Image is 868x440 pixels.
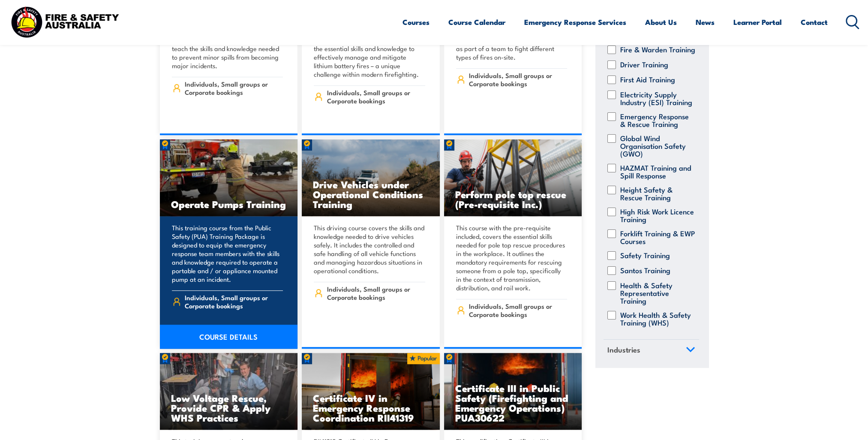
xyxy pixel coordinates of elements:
a: Certificate III in Public Safety (Firefighting and Emergency Operations) PUA30622 [444,353,582,430]
span: Individuals, Small groups or Corporate bookings [185,293,283,310]
label: Global Wind Organisation Safety (GWO) [620,134,695,157]
img: Low Voltage Rescue, Provide CPR & Apply WHS Practices TRAINING [160,353,298,430]
h3: Perform pole top rescue (Pre-requisite Inc.) [455,189,571,209]
h3: Drive Vehicles under Operational Conditions Training [313,179,429,209]
span: Industries [607,344,640,356]
label: Emergency Response & Rescue Training [620,112,695,128]
a: Emergency Response Services [524,11,626,33]
label: Driver Training [620,60,668,69]
p: This course with the pre-requisite included, covers the essential skills needed for pole top resc... [456,223,568,292]
span: Individuals, Small groups or Corporate bookings [185,80,283,96]
a: Drive Vehicles under Operational Conditions Training [302,139,440,217]
label: Fire & Warden Training [620,45,695,54]
a: Course Calendar [448,11,505,33]
label: Safety Training [620,251,670,260]
a: Industries [604,340,699,362]
a: Courses [402,11,429,33]
img: Perform pole top rescue (Pre-requisite Inc.) [444,139,582,217]
span: Individuals, Small groups or Corporate bookings [469,71,567,87]
a: Low Voltage Rescue, Provide CPR & Apply WHS Practices [160,353,298,430]
label: Height Safety & Rescue Training [620,186,695,201]
label: Work Health & Safety Training (WHS) [620,311,695,326]
a: COURSE DETAILS [160,325,298,349]
h3: Low Voltage Rescue, Provide CPR & Apply WHS Practices [171,393,287,422]
span: Individuals, Small groups or Corporate bookings [327,88,425,105]
a: About Us [645,11,677,33]
p: This driving course covers the skills and knowledge needed to drive vehicles safely. It includes ... [314,223,425,275]
label: Forklift Training & EWP Courses [620,229,695,245]
img: Mines Rescue & Public Safety COURSES [444,353,582,430]
p: This training course from the Public Safety (PUA) Training Package is designed to equip the emerg... [172,223,283,283]
img: Operate Pumps TRAINING [160,139,298,217]
label: First Aid Training [620,75,675,84]
a: News [696,11,715,33]
h3: Operate Pumps Training [171,199,287,209]
label: HAZMAT Training and Spill Response [620,164,695,179]
a: Contact [801,11,828,33]
a: Learner Portal [733,11,782,33]
span: Individuals, Small groups or Corporate bookings [327,285,425,301]
label: Santos Training [620,266,670,275]
h3: Certificate III in Public Safety (Firefighting and Emergency Operations) PUA30622 [455,383,571,422]
h3: Certificate IV in Emergency Response Coordination RII41319 [313,393,429,422]
span: Individuals, Small groups or Corporate bookings [469,302,567,318]
a: Operate Pumps Training [160,139,298,217]
label: High Risk Work Licence Training [620,208,695,223]
img: Drive Vehicles under Operational Conditions TRAINING [302,139,440,217]
a: Certificate IV in Emergency Response Coordination RII41319 [302,353,440,430]
label: Health & Safety Representative Training [620,281,695,304]
img: RII41319 Certificate IV in Emergency Response Coordination [302,353,440,430]
p: Our Future Energies & Lithium Battery Firefighting Course equips emergency response officers and ... [314,18,425,78]
label: Electricity Supply Industry (ESI) Training [620,90,695,106]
